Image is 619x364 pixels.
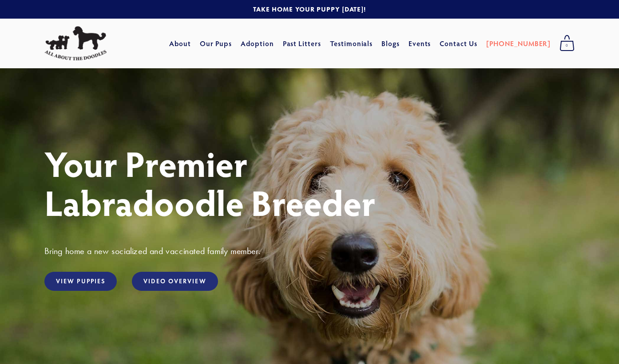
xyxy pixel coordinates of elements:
a: Blogs [381,35,400,51]
a: Contact Us [440,35,477,51]
a: View Puppies [44,272,117,291]
a: Past Litters [283,39,321,48]
h1: Your Premier Labradoodle Breeder [44,144,575,222]
span: 0 [559,40,575,51]
a: Video Overview [132,272,218,291]
h3: Bring home a new socialized and vaccinated family member. [44,245,575,257]
a: About [169,35,191,51]
a: 0 items in cart [555,32,579,55]
a: Testimonials [330,35,373,51]
a: Our Pups [200,35,232,51]
a: Events [409,35,431,51]
a: [PHONE_NUMBER] [486,35,551,51]
img: All About The Doodles [44,26,107,61]
a: Adoption [241,35,274,51]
